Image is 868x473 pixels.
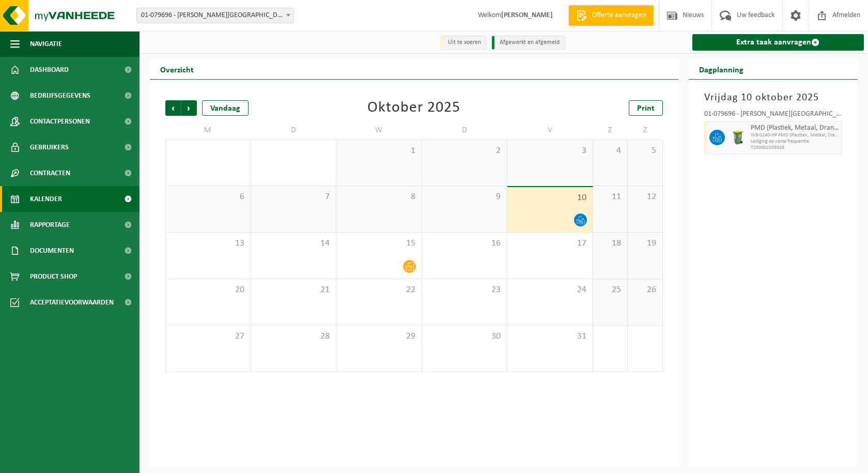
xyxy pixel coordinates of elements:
span: 31 [513,331,587,342]
span: 27 [171,331,245,342]
a: Print [629,100,663,116]
li: Uit te voeren [440,36,487,50]
span: 10 [513,192,587,204]
span: 6 [171,191,245,203]
span: 13 [171,238,245,249]
span: 01-079696 - ANTOON DECOCK NV - MOORSELE [136,8,294,23]
span: 26 [633,284,657,296]
span: 9 [427,191,502,203]
span: 29 [342,331,416,342]
td: V [507,121,593,140]
li: Afgewerkt en afgemeld [492,36,565,50]
td: W [336,121,422,140]
span: 18 [598,238,622,249]
a: Offerte aanvragen [568,5,654,26]
span: T250002159928 [751,145,840,151]
h2: Overzicht [150,59,204,79]
h2: Dagplanning [689,59,754,79]
span: Gebruikers [30,134,69,160]
td: D [422,121,508,140]
span: WB-0240-HP PMD (Plastiek, Metaal, Drankkartons) (bedrijven) [751,132,840,139]
span: 17 [513,238,587,249]
span: Offerte aanvragen [590,10,648,21]
span: 7 [256,191,331,203]
span: 14 [256,238,331,249]
td: Z [593,121,628,140]
a: Extra taak aanvragen [692,34,864,51]
span: 4 [598,145,622,157]
span: Volgende [181,100,197,116]
span: Print [637,104,655,113]
span: Contactpersonen [30,109,90,134]
span: Lediging op vaste frequentie [751,139,840,145]
div: Oktober 2025 [367,100,460,116]
span: Acceptatievoorwaarden [30,289,114,315]
span: 12 [633,191,657,203]
span: Product Shop [30,264,77,289]
img: WB-0240-HPE-GN-50 [730,130,746,145]
span: 25 [598,284,622,296]
span: 19 [633,238,657,249]
span: 23 [427,284,502,296]
div: 01-079696 - [PERSON_NAME][GEOGRAPHIC_DATA] - [GEOGRAPHIC_DATA] [704,111,843,121]
span: 28 [256,331,331,342]
td: D [251,121,337,140]
span: 21 [256,284,331,296]
span: Kalender [30,186,62,212]
span: Rapportage [30,212,70,238]
span: PMD (Plastiek, Metaal, Drankkartons) (bedrijven) [751,124,840,132]
td: M [165,121,251,140]
span: Vorige [165,100,181,116]
span: 16 [427,238,502,249]
span: Bedrijfsgegevens [30,83,90,109]
span: 01-079696 - ANTOON DECOCK NV - MOORSELE [137,8,293,23]
span: Documenten [30,238,74,264]
span: 8 [342,191,416,203]
span: Contracten [30,160,70,186]
span: 11 [598,191,622,203]
span: 3 [513,145,587,157]
span: 30 [427,331,502,342]
span: 20 [171,284,245,296]
span: Dashboard [30,57,69,83]
td: Z [628,121,662,140]
h3: Vrijdag 10 oktober 2025 [704,90,843,105]
span: 15 [342,238,416,249]
span: 2 [427,145,502,157]
strong: [PERSON_NAME] [501,11,553,19]
span: 1 [342,145,416,157]
span: 5 [633,145,657,157]
span: 22 [342,284,416,296]
span: Navigatie [30,31,62,57]
span: 24 [513,284,587,296]
div: Vandaag [202,100,249,116]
